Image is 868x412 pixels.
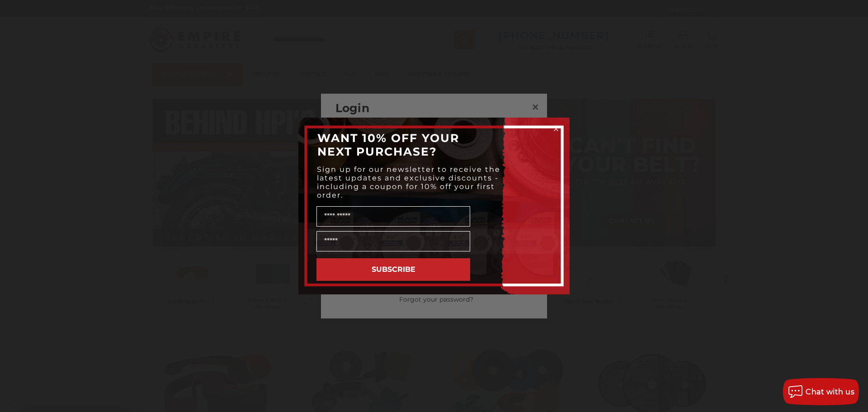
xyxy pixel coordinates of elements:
button: Close dialog [552,124,561,133]
button: SUBSCRIBE [316,258,470,281]
span: Chat with us [806,388,854,396]
input: Email [316,231,470,251]
span: WANT 10% OFF YOUR NEXT PURCHASE? [317,131,459,158]
span: Sign up for our newsletter to receive the latest updates and exclusive discounts - including a co... [317,165,500,199]
button: Chat with us [783,378,859,405]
